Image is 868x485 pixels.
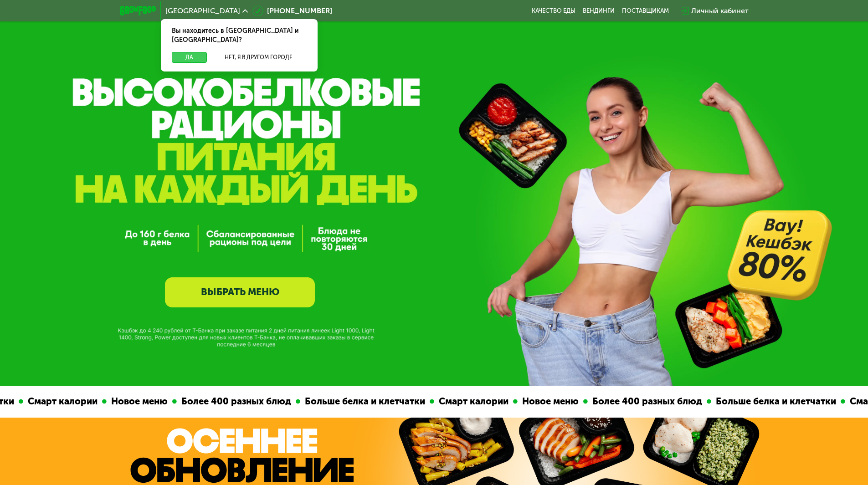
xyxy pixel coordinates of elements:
a: Вендинги [583,7,615,15]
span: [GEOGRAPHIC_DATA] [165,7,240,15]
div: Смарт калории [430,394,509,408]
div: Более 400 разных блюд [584,394,703,408]
div: Личный кабинет [691,5,749,16]
a: ВЫБРАТЬ МЕНЮ [165,277,315,307]
a: Качество еды [532,7,575,15]
div: Более 400 разных блюд [173,394,292,408]
div: Больше белка и клетчатки [707,394,837,408]
div: Смарт калории [19,394,98,408]
div: поставщикам [622,7,669,15]
div: Новое меню [103,394,168,408]
div: Больше белка и клетчатки [296,394,426,408]
div: Новое меню [514,394,579,408]
button: Нет, я в другом городе [211,52,307,63]
div: Вы находитесь в [GEOGRAPHIC_DATA] и [GEOGRAPHIC_DATA]? [161,19,318,52]
button: Да [172,52,207,63]
a: [PHONE_NUMBER] [252,5,332,16]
